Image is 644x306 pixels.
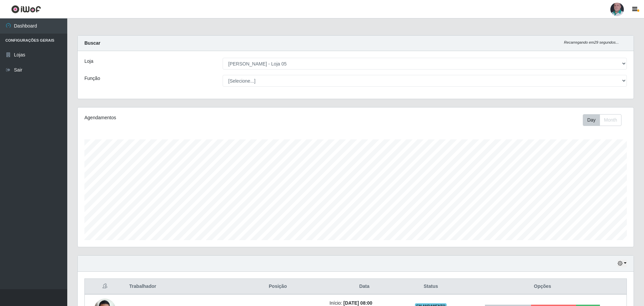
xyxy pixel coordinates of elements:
[11,5,41,13] img: CoreUI Logo
[84,114,305,121] div: Agendamentos
[326,279,403,295] th: Data
[583,114,600,126] button: Day
[84,40,100,46] strong: Buscar
[458,279,627,295] th: Opções
[125,279,230,295] th: Trabalhador
[343,300,372,306] time: [DATE] 08:00
[583,114,627,126] div: Toolbar with button groups
[230,279,325,295] th: Posição
[84,75,100,82] label: Função
[84,58,93,65] label: Loja
[583,114,621,126] div: First group
[600,114,621,126] button: Month
[564,40,619,44] i: Recarregando em 29 segundos...
[403,279,459,295] th: Status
